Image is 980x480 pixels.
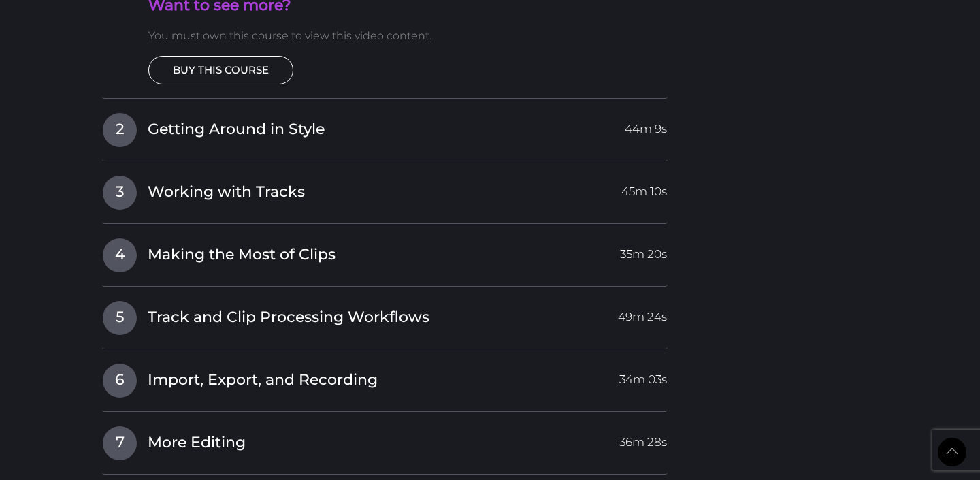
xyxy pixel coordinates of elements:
span: 6 [103,364,137,398]
a: 2Getting Around in Style44m 9s [102,112,668,141]
a: 5Track and Clip Processing Workflows49m 24s [102,300,668,329]
a: 3Working with Tracks45m 10s [102,175,668,204]
span: 2 [103,113,137,147]
span: Import, Export, and Recording [148,370,378,391]
span: Working with Tracks [148,182,305,203]
span: 36m 28s [619,426,667,451]
a: Back to Top [938,438,966,466]
span: 5 [103,301,137,335]
a: 7More Editing36m 28s [102,426,668,454]
span: Getting Around in Style [148,119,325,140]
a: 4Making the Most of Clips35m 20s [102,238,668,266]
a: 6Import, Export, and Recording34m 03s [102,363,668,391]
span: 35m 20s [620,238,667,263]
a: BUY THIS COURSE [148,56,293,84]
span: 44m 9s [625,113,667,138]
span: Making the Most of Clips [148,244,336,266]
p: You must own this course to view this video content. [148,27,668,45]
span: 34m 03s [619,364,667,388]
span: 49m 24s [618,301,667,325]
span: 7 [103,426,137,460]
span: Track and Clip Processing Workflows [148,307,429,328]
span: 45m 10s [621,176,667,200]
span: 4 [103,238,137,272]
span: More Editing [148,432,246,453]
span: 3 [103,176,137,210]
